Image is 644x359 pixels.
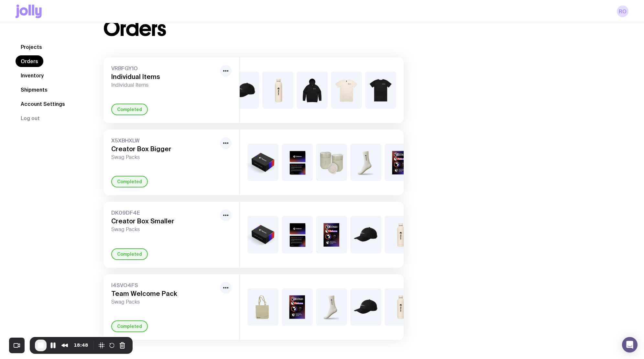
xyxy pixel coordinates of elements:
[111,176,148,187] div: Completed
[16,84,53,95] a: Shipments
[111,137,217,144] span: X5XBHXLW
[16,55,43,67] a: Orders
[111,282,217,288] span: I4SVO4FS
[111,82,217,88] span: Individual Items
[16,98,70,110] a: Account Settings
[111,154,217,161] span: Swag Packs
[111,320,148,332] div: Completed
[111,290,217,297] h3: Team Welcome Pack
[111,226,217,233] span: Swag Packs
[16,112,45,124] button: Log out
[617,6,628,17] a: RO
[16,70,49,81] a: Inventory
[111,104,148,115] div: Completed
[111,299,217,305] span: Swag Packs
[104,18,166,39] h1: Orders
[111,248,148,260] div: Completed
[111,209,217,216] span: DK09DF4E
[111,145,217,153] h3: Creator Box Bigger
[16,41,47,53] a: Projects
[622,337,638,353] div: Open Intercom Messenger
[111,65,217,72] span: VRBFGY1O
[111,73,217,81] h3: Individual Items
[111,217,217,225] h3: Creator Box Smaller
